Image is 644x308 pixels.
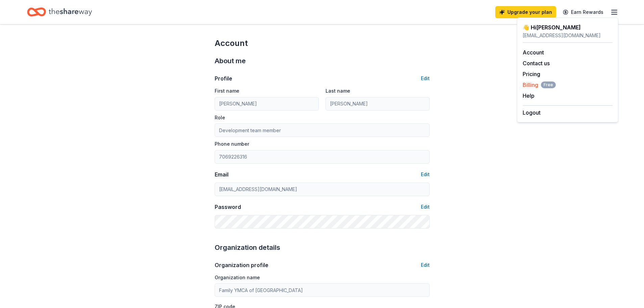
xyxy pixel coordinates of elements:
div: About me [215,55,430,66]
label: Role [215,114,225,121]
div: Organization details [215,242,430,253]
label: Organization name [215,274,260,281]
label: First name [215,88,239,94]
div: [EMAIL_ADDRESS][DOMAIN_NAME] [523,31,613,40]
div: Account [215,38,430,49]
a: Upgrade your plan [495,6,556,18]
span: Free [541,81,556,88]
div: Profile [215,74,232,82]
a: Pricing [523,71,540,77]
button: Contact us [523,59,550,67]
a: Account [523,49,544,56]
div: 👋 Hi [PERSON_NAME] [523,23,613,31]
button: Help [523,92,534,100]
label: Phone number [215,141,249,147]
a: Home [27,4,92,20]
div: Email [215,170,229,179]
button: Edit [421,203,430,211]
div: Password [215,203,241,211]
div: Organization profile [215,261,268,269]
button: Edit [421,170,430,179]
button: Logout [523,109,541,117]
button: Edit [421,74,430,82]
label: Last name [326,88,350,94]
button: BillingFree [523,81,556,89]
a: Earn Rewards [559,6,607,18]
span: Billing [523,81,556,89]
button: Edit [421,261,430,269]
